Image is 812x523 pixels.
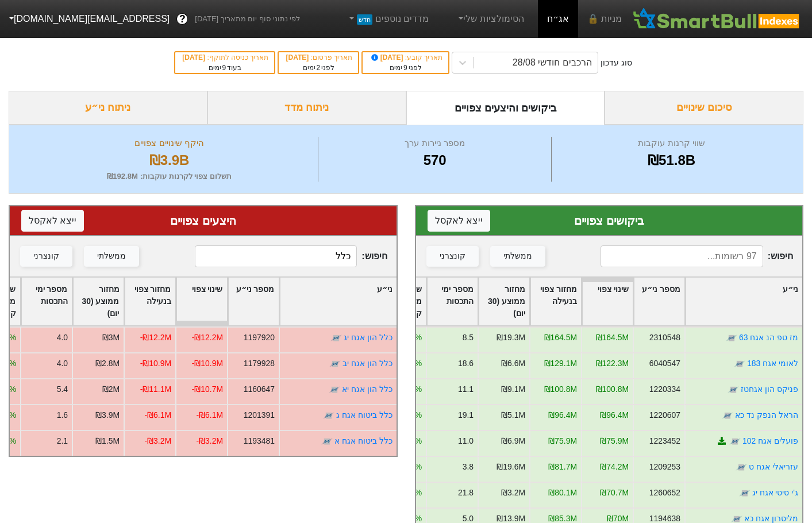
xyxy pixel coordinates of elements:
[458,435,474,447] div: 11.0
[102,383,119,395] div: ₪2M
[458,487,474,499] div: 21.8
[428,212,791,229] div: ביקושים צפויים
[428,210,490,232] button: ייצא לאקסל
[181,63,268,73] div: בעוד ימים
[243,409,274,421] div: 1201391
[741,384,798,394] a: פניקס הון אגחטז
[24,150,315,171] div: ₪3.9B
[742,436,798,445] a: פועלים אגח 102
[596,357,629,370] div: ₪122.3M
[501,383,525,395] div: ₪9.1M
[490,246,545,267] button: ממשלתי
[729,436,741,447] img: tase link
[582,278,633,325] div: Toggle SortBy
[555,137,788,150] div: שווי קרנות עוקבות
[95,357,120,370] div: ₪2.8M
[735,410,798,420] a: הראל הנפק נד כא
[95,409,120,421] div: ₪3.9M
[329,384,340,395] img: tase link
[649,332,680,344] div: 2310548
[458,357,474,370] div: 18.6
[503,250,532,263] div: ממשלתי
[56,357,67,370] div: 4.0
[321,436,333,447] img: tase link
[544,383,577,395] div: ₪100.8M
[222,64,226,72] span: 9
[191,332,222,344] div: -₪12.2M
[497,332,525,344] div: ₪19.3M
[739,487,751,499] img: tase link
[600,487,629,499] div: ₪70.7M
[649,409,680,421] div: 1220607
[125,278,175,325] div: Toggle SortBy
[548,487,577,499] div: ₪80.1M
[284,63,352,73] div: לפני ימים
[182,53,207,61] span: [DATE]
[513,56,592,70] div: הרכבים חודשי 28/08
[649,383,680,395] div: 1220334
[342,359,392,368] a: כלל הון אגח יב
[243,383,274,395] div: 1160647
[752,488,798,497] a: ג'י סיטי אגח יג
[749,462,798,471] a: עזריאלי אגח ט
[20,246,72,267] button: קונצרני
[144,409,171,421] div: -₪6.1M
[370,53,405,61] span: [DATE]
[243,357,274,370] div: 1179928
[555,150,788,171] div: ₪51.8B
[9,91,207,125] div: ניתוח ני״ע
[368,52,442,63] div: תאריך קובע :
[329,358,341,370] img: tase link
[176,278,227,325] div: Toggle SortBy
[548,409,577,421] div: ₪96.4M
[600,461,629,473] div: ₪74.2M
[207,91,406,125] div: ניתוח מדד
[463,332,474,344] div: 8.5
[544,357,577,370] div: ₪129.1M
[734,358,745,370] img: tase link
[600,409,629,421] div: ₪96.4M
[284,52,352,63] div: תאריך פרסום :
[24,171,315,182] div: תשלום צפוי לקרנות עוקבות : ₪192.8M
[321,150,548,171] div: 570
[403,64,407,72] span: 9
[344,333,392,342] a: כלל הון אגח יג
[501,357,525,370] div: ₪6.6M
[195,245,387,267] span: חיפוש :
[357,14,372,25] span: חדש
[605,91,803,125] div: סיכום שינויים
[728,384,739,395] img: tase link
[196,435,223,447] div: -₪3.2M
[195,245,357,267] input: 473 רשומות...
[56,332,67,344] div: 4.0
[243,332,274,344] div: 1197920
[21,212,385,229] div: היצעים צפויים
[548,461,577,473] div: ₪81.7M
[330,332,342,344] img: tase link
[73,278,124,325] div: Toggle SortBy
[228,278,279,325] div: Toggle SortBy
[334,436,392,445] a: כלל ביטוח אגח א
[21,210,84,232] button: ייצא לאקסל
[179,11,186,27] span: ?
[596,332,629,344] div: ₪164.5M
[544,332,577,344] div: ₪164.5M
[181,52,268,63] div: תאריך כניסה לתוקף :
[191,383,222,395] div: -₪10.7M
[24,137,315,150] div: היקף שינויים צפויים
[286,53,310,61] span: [DATE]
[601,245,763,267] input: 97 רשומות...
[649,487,680,499] div: 1260652
[458,383,474,395] div: 11.1
[601,245,793,267] span: חיפוש :
[321,137,548,150] div: מספר ניירות ערך
[56,409,67,421] div: 1.6
[368,63,442,73] div: לפני ימים
[548,435,577,447] div: ₪75.9M
[56,435,67,447] div: 2.1
[140,383,171,395] div: -₪11.1M
[649,357,680,370] div: 6040547
[631,7,803,30] img: SmartBull
[426,246,479,267] button: קונצרני
[686,278,802,325] div: Toggle SortBy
